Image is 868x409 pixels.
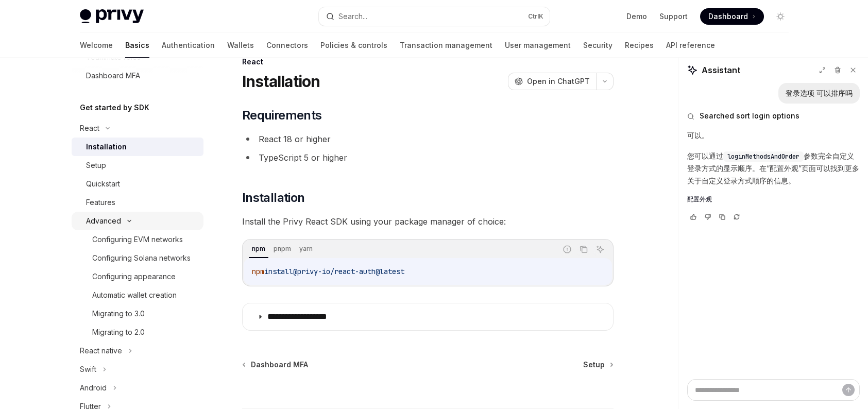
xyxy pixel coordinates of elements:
button: Toggle dark mode [772,8,789,25]
button: Search...CtrlK [319,7,550,26]
button: Ask AI [593,243,607,256]
h1: Installation [242,72,320,91]
div: Automatic wallet creation [92,289,177,301]
div: Migrating to 3.0 [92,308,145,320]
a: Security [583,33,612,58]
span: Dashboard [708,11,748,22]
div: Dashboard MFA [86,70,140,82]
a: Authentication [162,33,215,58]
div: Installation [86,141,127,153]
a: Migrating to 3.0 [72,304,203,323]
span: Install the Privy React SDK using your package manager of choice: [242,214,614,229]
div: 登录选项 可以排序吗 [786,88,853,98]
div: Android [80,382,107,394]
div: Quickstart [86,178,120,190]
p: 您可以通过 参数完全自定义登录方式的显示顺序。在“配置外观”页面可以找到更多关于自定义登录方式顺序的信息。 [687,150,860,187]
div: Features [86,196,115,209]
span: Open in ChatGPT [527,76,590,87]
span: @privy-io/react-auth@latest [293,267,404,276]
p: 可以。 [687,129,860,142]
a: Automatic wallet creation [72,286,203,304]
a: Setup [583,360,612,370]
h5: Get started by SDK [80,101,149,114]
a: Configuring appearance [72,267,203,286]
span: loginMethodsAndOrder [727,152,799,161]
a: Support [659,11,688,22]
div: pnpm [270,243,294,255]
a: Welcome [80,33,113,58]
button: Copy the contents from the code block [577,243,590,256]
div: npm [249,243,268,255]
a: Demo [626,11,647,22]
a: Dashboard MFA [72,66,203,85]
div: React native [80,345,122,357]
a: Recipes [625,33,654,58]
span: Setup [583,360,605,370]
a: Connectors [266,33,308,58]
li: TypeScript 5 or higher [242,150,614,165]
li: React 18 or higher [242,132,614,146]
div: Search... [338,10,367,23]
span: install [264,267,293,276]
div: Configuring Solana networks [92,252,191,264]
a: Installation [72,138,203,156]
span: Searched sort login options [700,111,799,121]
button: Report incorrect code [560,243,574,256]
a: Dashboard MFA [243,360,308,370]
button: Send message [842,384,855,396]
span: Ctrl K [528,12,543,21]
a: Configuring EVM networks [72,230,203,249]
img: light logo [80,9,144,24]
a: Wallets [227,33,254,58]
div: Configuring EVM networks [92,233,183,246]
span: Dashboard MFA [251,360,308,370]
span: Assistant [702,64,740,76]
span: 配置外观 [687,195,712,203]
div: React [242,57,614,67]
button: Open in ChatGPT [508,73,596,90]
a: Migrating to 2.0 [72,323,203,342]
a: Policies & controls [320,33,387,58]
a: Setup [72,156,203,175]
a: Configuring Solana networks [72,249,203,267]
div: Setup [86,159,106,172]
a: Dashboard [700,8,764,25]
a: Transaction management [400,33,492,58]
div: Swift [80,363,96,376]
a: User management [505,33,571,58]
span: Installation [242,190,305,206]
span: Requirements [242,107,322,124]
div: yarn [296,243,316,255]
div: Configuring appearance [92,270,176,283]
a: 配置外观 [687,195,860,203]
div: React [80,122,99,134]
span: npm [252,267,264,276]
a: Features [72,193,203,212]
a: Basics [125,33,149,58]
div: Migrating to 2.0 [92,326,145,338]
a: Quickstart [72,175,203,193]
div: Advanced [86,215,121,227]
a: API reference [666,33,715,58]
button: Searched sort login options [687,111,860,121]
